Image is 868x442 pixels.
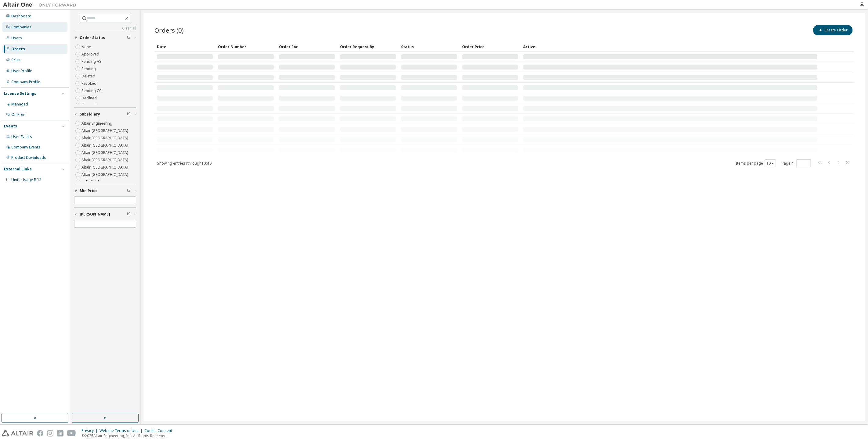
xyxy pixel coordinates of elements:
[81,149,129,156] label: Altair [GEOGRAPHIC_DATA]
[80,35,105,40] span: Order Status
[2,430,33,437] img: altair_logo.svg
[4,91,36,96] div: License Settings
[401,42,457,52] div: Status
[3,2,79,8] img: Altair One
[80,112,100,117] span: Subsidiary
[11,69,32,73] div: User Profile
[11,134,32,139] div: User Events
[218,42,274,52] div: Order Number
[11,25,31,30] div: Companies
[81,80,98,87] label: Revoked
[81,43,92,51] label: None
[154,26,184,34] span: Orders (0)
[74,31,136,45] button: Order Status
[144,428,176,433] div: Cookie Consent
[11,177,41,182] span: Units Usage BI
[523,42,818,52] div: Active
[81,433,176,438] p: © 2025 Altair Engineering, Inc. All Rights Reserved.
[11,102,28,107] div: Managed
[11,145,40,150] div: Company Events
[81,120,114,127] label: Altair Engineering
[11,58,20,62] div: SKUs
[81,87,103,94] label: Pending CC
[11,155,46,160] div: Product Downloads
[81,171,129,178] label: Altair [GEOGRAPHIC_DATA]
[11,14,31,19] div: Dashboard
[766,161,775,166] button: 10
[4,167,32,172] div: External Links
[81,94,98,102] label: Declined
[67,430,76,437] img: youtube.svg
[74,184,136,198] button: Min Price
[81,178,107,186] label: solidThinking
[4,124,17,129] div: Events
[81,58,103,65] label: Pending AS
[736,159,776,167] span: Items per page
[74,208,136,221] button: [PERSON_NAME]
[81,156,129,164] label: Altair [GEOGRAPHIC_DATA]
[81,428,99,433] div: Privacy
[80,212,110,217] span: [PERSON_NAME]
[74,26,136,31] a: Clear all
[11,112,27,117] div: On Prem
[80,188,98,193] span: Min Price
[340,42,396,52] div: Order Request By
[99,428,144,433] div: Website Terms of Use
[127,212,131,217] span: Clear filter
[157,42,213,52] div: Date
[462,42,518,52] div: Order Price
[279,42,335,52] div: Order For
[81,65,97,73] label: Pending
[81,73,96,80] label: Deleted
[813,25,853,35] button: Create Order
[81,164,129,171] label: Altair [GEOGRAPHIC_DATA]
[127,35,131,40] span: Clear filter
[81,102,97,109] label: Flagged
[11,47,25,52] div: Orders
[81,51,100,58] label: Approved
[11,36,22,41] div: Users
[74,108,136,121] button: Subsidiary
[782,159,811,167] span: Page n.
[57,430,63,437] img: linkedin.svg
[157,161,212,166] span: Showing entries 1 through 10 of 0
[81,127,129,134] label: Altair [GEOGRAPHIC_DATA]
[81,142,129,149] label: Altair [GEOGRAPHIC_DATA]
[127,188,131,193] span: Clear filter
[47,430,53,437] img: instagram.svg
[11,80,40,84] div: Company Profile
[127,112,131,117] span: Clear filter
[37,430,43,437] img: facebook.svg
[81,134,129,142] label: Altair [GEOGRAPHIC_DATA]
